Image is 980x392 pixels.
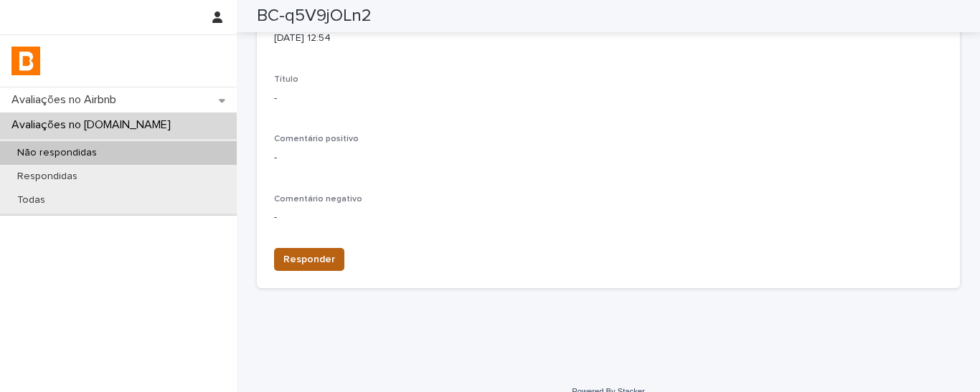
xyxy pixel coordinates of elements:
img: cYSl4B5TT2v8k4nbwGwX [11,47,40,75]
p: - [274,210,943,225]
span: Título [274,75,298,84]
p: Avaliações no Airbnb [6,93,128,107]
p: - [274,150,943,166]
span: Comentário positivo [274,135,359,143]
span: Responder [283,252,335,267]
p: Respondidas [6,171,89,183]
p: Não respondidas [6,147,108,159]
h2: BC-q5V9jOLn2 [257,6,372,27]
p: [DATE] 12:54 [274,31,943,46]
p: Avaliações no [DOMAIN_NAME] [6,118,182,132]
span: Comentário negativo [274,195,362,204]
button: Responder [274,248,344,271]
p: - [274,91,943,106]
p: Todas [6,194,57,206]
